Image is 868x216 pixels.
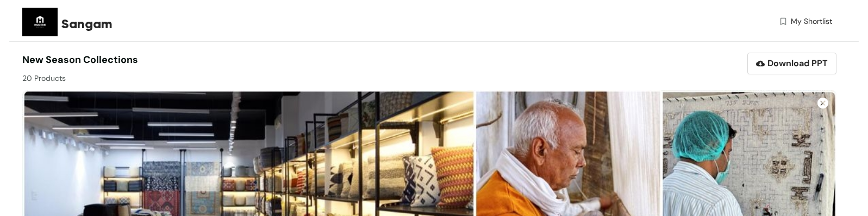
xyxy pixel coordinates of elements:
[22,67,429,84] div: 20 Products
[61,14,113,34] span: Sangam
[767,56,828,70] span: Download PPT
[791,16,832,27] span: My Shortlist
[747,53,836,74] button: Download PPT
[22,53,138,66] span: New season collections
[778,16,788,27] img: wishlist
[22,4,58,40] img: Buyer Portal
[817,98,828,109] img: Close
